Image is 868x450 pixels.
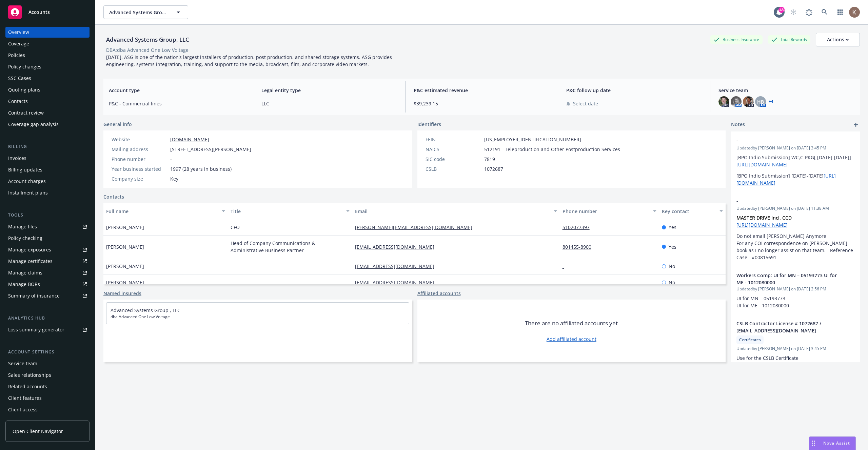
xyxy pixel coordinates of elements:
[8,84,40,95] div: Quoting plans
[852,121,860,129] a: add
[8,290,60,301] div: Summary of insurance
[170,175,178,182] span: Key
[170,165,232,172] span: 1997 (28 years in business)
[710,35,763,44] div: Business Insurance
[5,84,90,95] a: Quoting plans
[731,266,860,314] div: Workers Comp: UI for MN – 05193773 UI for ME - 1012080000Updatedby [PERSON_NAME] on [DATE] 2:56 P...
[731,192,860,266] div: -Updatedby [PERSON_NAME] on [DATE] 11:38 AMMASTER DRIVE Incl. CCD [URL][DOMAIN_NAME]Do not email ...
[109,87,245,94] span: Account type
[112,175,167,182] div: Company size
[5,143,90,150] div: Billing
[739,337,761,343] span: Certificates
[5,324,90,335] a: Loss summary generator
[228,203,352,219] button: Title
[106,208,218,215] div: Full name
[718,96,729,107] img: photo
[778,7,785,13] div: 48
[106,243,144,250] span: [PERSON_NAME]
[816,33,860,46] button: Actions
[669,263,675,270] span: No
[5,256,90,267] a: Manage certificates
[109,100,245,107] span: P&C - Commercial lines
[103,5,188,19] button: Advanced Systems Group, LLC
[809,437,818,450] div: Drag to move
[659,203,726,219] button: Key contact
[414,100,550,107] span: $39,239.15
[231,240,350,254] span: Head of Company Communications & Administrative Business Partner
[8,244,51,255] div: Manage exposures
[231,208,342,215] div: Title
[5,358,90,369] a: Service team
[5,267,90,278] a: Manage claims
[787,5,800,19] a: Start snowing
[8,393,42,404] div: Client features
[736,154,854,168] p: [BPO Indio Submission] WC,C-PKG[ [DATE]-[DATE]]
[560,203,659,219] button: Phone number
[736,214,792,221] strong: MASTER DRIVE Incl. CCD
[5,349,90,355] div: Account settings
[111,314,405,320] span: dba Advanced One Low Voltage
[112,156,167,163] div: Phone number
[8,221,37,232] div: Manage files
[355,224,478,230] a: [PERSON_NAME][EMAIL_ADDRESS][DOMAIN_NAME]
[231,263,232,270] span: -
[736,172,854,186] p: [BPO Indio Submission] [DATE]-[DATE]
[8,61,41,72] div: Policy changes
[731,121,745,129] span: Notes
[8,73,31,84] div: SSC Cases
[757,98,764,105] span: HB
[718,87,854,94] span: Service team
[669,243,676,250] span: Yes
[103,35,192,44] div: Advanced Systems Group, LLC
[103,193,124,200] a: Contacts
[736,295,854,309] p: UI for MN – 05193773 UI for ME - 1012080000
[109,9,168,16] span: Advanced Systems Group, LLC
[736,320,837,334] span: CSLB Contractor License # 1072687 / [EMAIL_ADDRESS][DOMAIN_NAME]
[8,404,38,415] div: Client access
[170,156,172,163] span: -
[563,263,570,269] a: -
[426,156,481,163] div: SIC code
[573,100,598,107] span: Select date
[5,290,90,301] a: Summary of insurance
[802,5,816,19] a: Report a Bug
[355,263,440,269] a: [EMAIL_ADDRESS][DOMAIN_NAME]
[112,146,167,153] div: Mailing address
[8,324,64,335] div: Loss summary generator
[5,50,90,61] a: Policies
[818,5,831,19] a: Search
[103,121,132,128] span: General info
[426,165,481,172] div: CSLB
[731,314,860,367] div: CSLB Contractor License # 1072687 / [EMAIL_ADDRESS][DOMAIN_NAME]CertificatesUpdatedby [PERSON_NAM...
[849,7,860,18] img: photo
[8,267,42,278] div: Manage claims
[5,38,90,49] a: Coverage
[106,46,189,54] div: DBA: dba Advanced One Low Voltage
[5,244,90,255] a: Manage exposures
[563,224,595,230] a: 5102077397
[106,224,144,231] span: [PERSON_NAME]
[261,100,397,107] span: LLC
[5,212,90,219] div: Tools
[736,272,837,286] span: Workers Comp: UI for MN – 05193773 UI for ME - 1012080000
[13,428,63,435] span: Open Client Navigator
[736,137,837,144] span: -
[28,9,50,15] span: Accounts
[484,146,620,153] span: 512191 - Teleproduction and Other Postproduction Services
[5,153,90,164] a: Invoices
[8,38,29,49] div: Coverage
[731,131,860,192] div: -Updatedby [PERSON_NAME] on [DATE] 3:45 PM[BPO Indio Submission] WC,C-PKG[ [DATE]-[DATE]][URL][DO...
[8,370,51,381] div: Sales relationships
[8,50,25,61] div: Policies
[5,61,90,72] a: Policy changes
[5,370,90,381] a: Sales relationships
[355,244,440,250] a: [EMAIL_ADDRESS][DOMAIN_NAME]
[106,263,144,270] span: [PERSON_NAME]
[112,136,167,143] div: Website
[8,176,46,187] div: Account charges
[833,5,847,19] a: Switch app
[769,100,773,104] a: +4
[731,96,742,107] img: photo
[8,256,53,267] div: Manage certificates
